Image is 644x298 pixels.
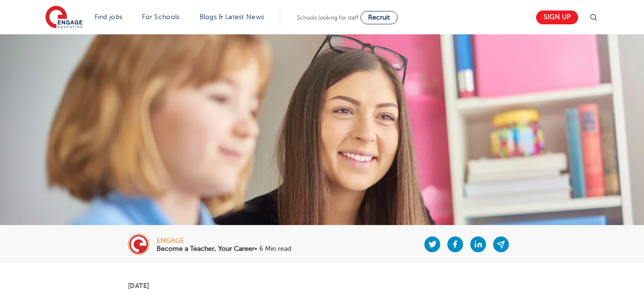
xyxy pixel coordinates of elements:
div: engage [157,237,291,244]
span: Recruit [368,14,390,21]
a: For Schools [142,13,179,21]
a: Recruit [360,11,398,24]
a: Find jobs [95,13,123,21]
a: Sign up [536,10,578,24]
b: Become a Teacher, Your Career [157,245,254,252]
a: Blogs & Latest News [200,13,264,21]
p: [DATE] [128,282,516,289]
img: Engage Education [45,6,83,30]
span: Schools looking for staff [297,14,359,21]
p: • 6 Min read [157,246,291,252]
